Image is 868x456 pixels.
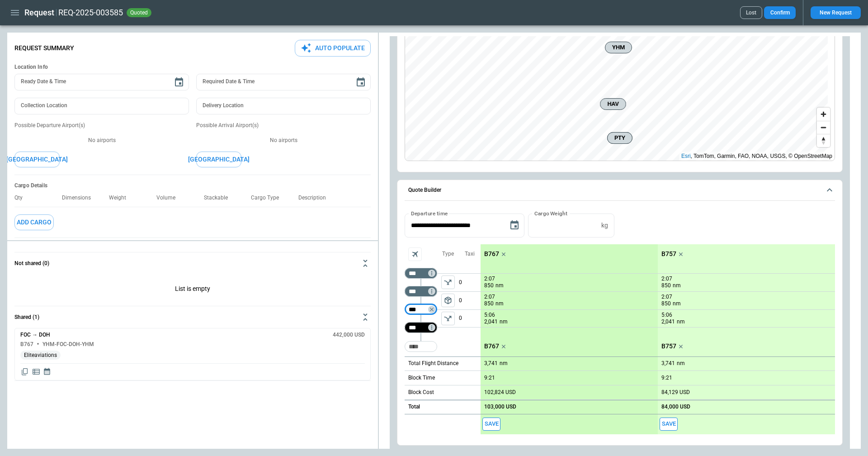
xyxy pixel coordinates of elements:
h1: Request [24,7,54,18]
p: nm [673,282,681,290]
span: YHM [609,43,628,52]
h6: Cargo Details [14,182,371,189]
canvas: Map [405,25,828,161]
span: PTY [611,133,628,142]
p: nm [495,282,504,290]
p: nm [677,360,685,367]
button: Confirm [764,6,796,19]
span: Type of sector [441,294,455,307]
h2: REQ-2025-003585 [58,7,123,18]
p: Volume [156,195,183,201]
span: Save this aircraft quote and copy details to clipboard [660,418,678,431]
div: Not shared (0) [14,274,371,306]
p: Type [442,250,454,258]
p: B767 [484,342,499,350]
h6: B767 [20,342,33,347]
button: Reset bearing to north [817,134,830,147]
p: Total Flight Distance [408,360,458,367]
button: Lost [740,6,762,19]
div: Not found [405,304,437,315]
p: No airports [14,137,189,144]
div: Not found [405,322,437,333]
p: Possible Arrival Airport(s) [196,122,371,129]
p: 2:07 [484,275,495,282]
p: Description [298,195,333,201]
h6: Quote Builder [408,187,441,193]
p: No airports [196,137,371,144]
p: 850 [661,282,671,290]
h6: Location Info [14,64,371,71]
p: nm [500,360,508,367]
button: left aligned [441,275,455,289]
button: Choose date, selected date is Aug 25, 2025 [505,216,524,234]
p: 2:07 [661,294,672,300]
p: 2:07 [661,275,672,282]
button: Add Cargo [14,214,54,230]
button: Zoom out [817,121,830,134]
p: 850 [661,300,671,308]
span: Display detailed quote content [32,367,41,376]
span: Type of sector [441,312,455,325]
p: B767 [484,250,499,258]
h6: 442,000 USD [333,332,365,338]
p: 5:06 [661,312,672,318]
p: Block Time [408,374,435,382]
h6: FOC → DOH [20,332,50,338]
button: left aligned [441,294,455,307]
span: Aircraft selection [408,247,422,261]
p: 84,129 USD [661,389,690,396]
button: Choose date [352,73,370,91]
div: Too short [405,341,437,352]
button: [GEOGRAPHIC_DATA] [196,152,241,167]
h6: YHM-FOC-DOH-YHM [42,342,94,347]
p: 3,741 [661,360,675,367]
div: Quote Builder [405,214,835,434]
button: Choose date [170,73,188,91]
span: package_2 [443,296,453,305]
p: nm [677,318,685,326]
span: Eliteaviations [20,352,61,359]
p: Dimensions [62,195,98,201]
p: 84,000 USD [661,404,690,410]
p: 2,041 [661,318,675,326]
button: Save [482,418,500,431]
div: , TomTom, Garmin, FAO, NOAA, USGS, © OpenStreetMap [681,152,832,161]
p: Cargo Type [251,195,286,201]
span: HAV [604,100,622,109]
div: Not found [405,286,437,297]
p: 0 [459,310,481,327]
div: scrollable content [481,244,835,434]
p: Taxi [465,250,475,258]
p: Request Summary [14,44,74,52]
p: 9:21 [484,375,495,381]
button: Save [660,418,678,431]
p: Stackable [204,195,235,201]
button: [GEOGRAPHIC_DATA] [14,152,60,167]
button: Shared (1) [14,306,371,328]
p: 103,000 USD [484,404,516,410]
p: 0 [459,274,481,291]
p: nm [495,300,504,308]
p: List is empty [14,274,371,306]
p: 102,824 USD [484,389,516,396]
span: Save this aircraft quote and copy details to clipboard [482,418,500,431]
div: Not found [405,268,437,279]
p: 5:06 [484,312,495,318]
h6: Not shared (0) [14,261,49,266]
p: nm [673,300,681,308]
span: Display quote schedule [43,367,51,376]
a: Esri [681,153,691,159]
p: Block Cost [408,389,434,396]
p: 0 [459,292,481,309]
p: nm [500,318,508,326]
button: left aligned [441,312,455,325]
p: 3,741 [484,360,498,367]
p: 850 [484,300,494,308]
label: Cargo Weight [534,209,567,217]
p: kg [601,222,608,229]
button: Zoom in [817,108,830,121]
p: 850 [484,282,494,290]
p: 2,041 [484,318,498,326]
p: Weight [109,195,133,201]
p: Possible Departure Airport(s) [14,122,189,129]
